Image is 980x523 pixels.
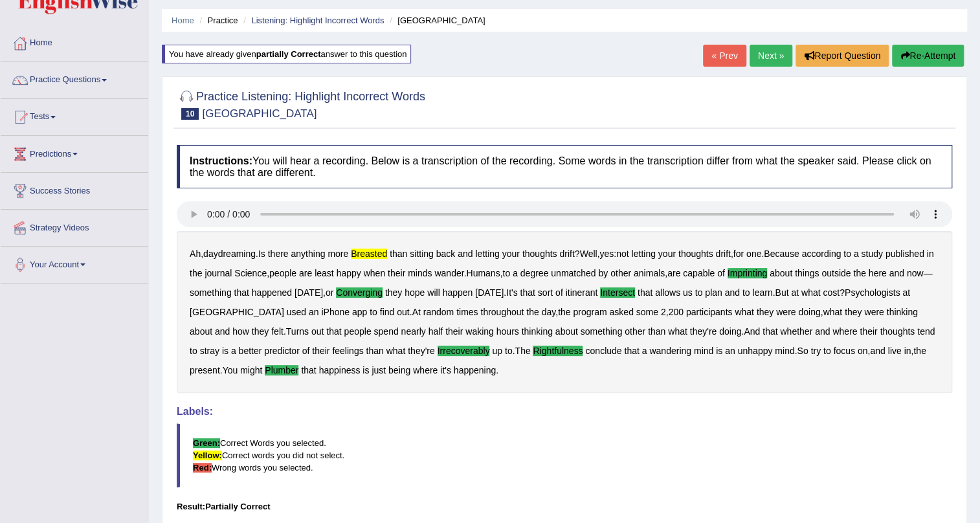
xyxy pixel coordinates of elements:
[458,249,473,259] b: and
[190,287,232,298] b: something
[177,145,952,188] h4: You will hear a recording. Below is a transcription of the recording. Some words in the transcrip...
[703,45,746,67] a: « Prev
[823,346,831,356] b: to
[861,249,882,259] b: study
[475,287,504,298] b: [DATE]
[466,268,500,278] b: Humans
[405,287,425,298] b: hope
[385,287,402,298] b: they
[610,268,631,278] b: other
[735,307,754,317] b: what
[832,326,857,337] b: where
[631,249,655,259] b: letting
[926,249,933,259] b: in
[661,307,666,317] b: 2
[502,249,520,259] b: your
[887,346,901,356] b: live
[886,307,917,317] b: thinking
[265,365,298,375] b: plumber
[522,249,557,259] b: thoughts
[190,268,202,278] b: the
[559,249,574,259] b: drift
[190,155,252,166] b: Instructions:
[429,326,443,337] b: half
[505,346,513,356] b: to
[388,268,405,278] b: their
[1,99,148,131] a: Tests
[821,268,851,278] b: outside
[860,326,877,337] b: their
[364,268,385,278] b: when
[408,346,435,356] b: they're
[1,247,148,279] a: Your Account
[506,287,517,298] b: It's
[742,287,750,298] b: to
[869,268,887,278] b: here
[315,268,334,278] b: least
[258,249,265,259] b: Is
[515,346,530,356] b: The
[724,287,739,298] b: and
[815,326,830,337] b: and
[683,287,693,298] b: us
[162,45,411,63] div: You have already given answer to this question
[725,346,735,356] b: an
[344,326,371,337] b: people
[436,249,456,259] b: back
[336,287,383,298] b: converging
[386,14,485,27] li: [GEOGRAPHIC_DATA]
[397,307,409,317] b: out
[264,346,299,356] b: predictor
[625,326,645,337] b: other
[1,62,148,95] a: Practice Questions
[776,307,796,317] b: were
[172,16,194,25] a: Home
[880,326,915,337] b: thoughts
[454,365,496,375] b: happening
[177,500,952,513] div: Result:
[775,287,788,298] b: But
[311,326,324,337] b: out
[202,107,317,120] small: [GEOGRAPHIC_DATA]
[798,307,820,317] b: doing
[853,268,865,278] b: the
[638,287,652,298] b: that
[372,365,386,375] b: just
[717,268,725,278] b: of
[256,49,321,59] b: partially correct
[728,268,767,278] b: imprinting
[412,307,420,317] b: At
[299,268,312,278] b: are
[581,326,623,337] b: something
[286,326,309,337] b: Turns
[465,326,494,337] b: waking
[796,45,889,67] button: Report Question
[668,307,683,317] b: 200
[744,326,760,337] b: And
[843,249,851,259] b: to
[695,287,703,298] b: to
[271,326,284,337] b: felt
[362,365,369,375] b: is
[648,326,665,337] b: than
[889,268,904,278] b: and
[291,249,325,259] b: anything
[737,346,772,356] b: unhappy
[326,287,333,298] b: or
[565,287,597,298] b: itinerant
[326,326,341,337] b: that
[719,326,741,337] b: doing
[193,451,222,460] b: Yellow:
[1,173,148,205] a: Success Stories
[904,346,911,356] b: in
[190,307,284,317] b: [GEOGRAPHIC_DATA]
[655,287,680,298] b: allows
[193,438,220,448] b: Green:
[598,268,608,278] b: by
[634,268,665,278] b: animals
[845,307,862,317] b: they
[823,307,842,317] b: what
[750,45,792,67] a: Next »
[678,249,713,259] b: thoughts
[764,249,799,259] b: Because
